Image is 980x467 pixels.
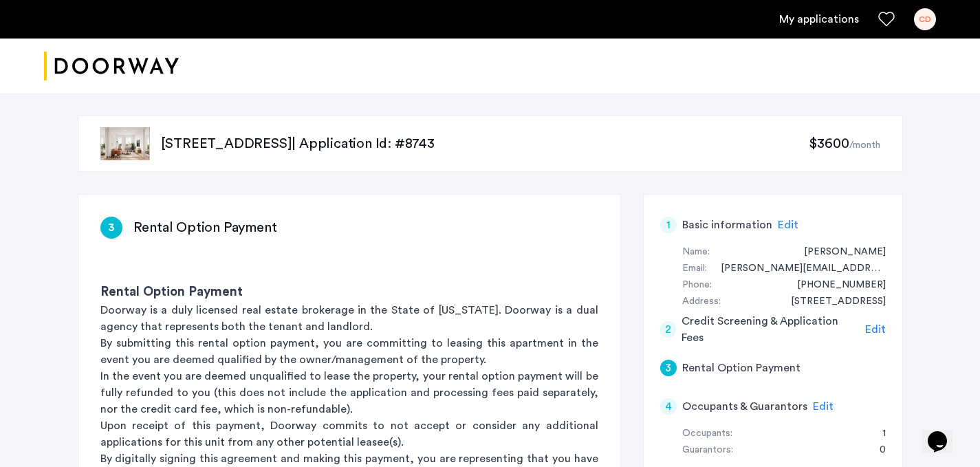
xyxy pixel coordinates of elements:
[100,302,598,335] p: Doorway is a duly licensed real estate brokerage in the State of [US_STATE]. Doorway is a dual ag...
[660,398,677,415] div: 4
[778,219,798,230] span: Edit
[809,137,849,151] span: $3600
[922,412,966,453] iframe: chat widget
[682,360,801,376] h5: Rental Option Payment
[682,261,707,277] div: Email:
[133,218,277,237] h3: Rental Option Payment
[100,417,598,450] p: Upon receipt of this payment, Doorway commits to not accept or consider any additional applicatio...
[865,324,886,335] span: Edit
[869,426,886,442] div: 1
[100,217,122,239] div: 3
[44,41,179,92] a: Cazamio logo
[682,442,733,459] div: Guarantors:
[777,294,886,310] div: 294 Grove Street
[779,11,859,28] a: My application
[660,321,677,338] div: 2
[866,442,886,459] div: 0
[682,313,860,346] h5: Credit Screening & Application Fees
[682,217,772,233] h5: Basic information
[849,140,880,150] sub: /month
[161,134,809,153] p: [STREET_ADDRESS] | Application Id: #8743
[914,8,936,30] div: CD
[878,11,895,28] a: Favorites
[813,401,834,412] span: Edit
[790,244,886,261] div: Courtney Duke
[44,41,179,92] img: logo
[100,283,598,302] h3: Rental Option Payment
[660,217,677,233] div: 1
[100,127,150,160] img: apartment
[682,244,710,261] div: Name:
[682,426,732,442] div: Occupants:
[682,294,721,310] div: Address:
[100,335,598,368] p: By submitting this rental option payment, you are committing to leasing this apartment in the eve...
[682,398,807,415] h5: Occupants & Guarantors
[707,261,886,277] div: courtney.duke.n@gmail.com
[100,368,598,417] p: In the event you are deemed unqualified to lease the property, your rental option payment will be...
[783,277,886,294] div: +18622088590
[660,360,677,376] div: 3
[682,277,712,294] div: Phone:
